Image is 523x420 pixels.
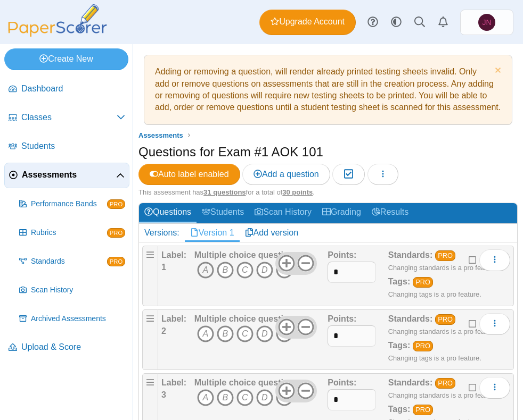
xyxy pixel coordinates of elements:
[478,14,495,31] span: Jalil Nasseri
[15,191,129,217] a: Performance Bands PRO
[107,257,125,266] span: PRO
[366,203,414,223] a: Results
[4,29,111,38] a: PaperScorer
[139,203,197,223] a: Questions
[259,10,356,35] a: Upgrade Account
[492,66,501,77] a: Dismiss notice
[249,203,317,223] a: Scan History
[435,250,456,261] a: PRO
[236,325,254,342] i: C
[479,377,510,398] button: More options
[4,163,129,188] a: Assessments
[15,278,129,303] a: Scan History
[150,170,229,179] span: Auto label enabled
[388,405,410,414] b: Tags:
[4,77,129,102] a: Dashboard
[161,250,186,259] b: Label:
[31,228,107,238] span: Rubrics
[4,4,111,37] img: PaperScorer
[388,290,481,298] small: Changing tags is a pro feature.
[256,325,273,342] i: D
[21,341,125,353] span: Upload & Score
[161,390,166,399] b: 3
[217,389,234,406] i: B
[107,228,125,238] span: PRO
[142,246,158,306] div: Drag handle
[236,389,254,406] i: C
[197,203,249,223] a: Students
[276,325,293,342] i: E
[15,306,129,332] a: Archived Assessments
[236,262,254,279] i: C
[197,389,214,406] i: A
[413,405,434,415] a: PRO
[31,199,107,209] span: Performance Bands
[317,203,366,223] a: Grading
[31,256,107,267] span: Standards
[142,309,158,370] div: Drag handle
[413,341,434,351] a: PRO
[276,262,293,279] i: E
[197,325,214,342] i: A
[31,285,125,296] span: Scan History
[22,169,116,181] span: Assessments
[4,48,128,70] a: Create New
[388,391,499,399] small: Changing standards is a pro feature.
[240,224,304,242] a: Add version
[21,140,125,152] span: Students
[139,224,185,242] div: Versions:
[482,19,491,26] span: Jalil Nasseri
[388,277,410,286] b: Tags:
[479,249,510,271] button: More options
[107,199,125,209] span: PRO
[161,326,166,335] b: 2
[276,389,293,406] i: E
[254,170,319,179] span: Add a question
[217,325,234,342] i: B
[328,378,356,387] b: Points:
[15,249,129,274] a: Standards PRO
[15,220,129,246] a: Rubrics PRO
[388,314,433,323] b: Standards:
[388,341,410,350] b: Tags:
[21,83,125,95] span: Dashboard
[136,129,186,142] a: Assessments
[435,378,456,389] a: PRO
[388,250,433,259] b: Standards:
[271,16,345,28] span: Upgrade Account
[197,262,214,279] i: A
[328,314,356,323] b: Points:
[185,224,240,242] a: Version 1
[4,335,129,360] a: Upload & Score
[194,314,294,323] b: Multiple choice question
[242,164,330,185] a: Add a question
[203,188,246,196] u: 31 questions
[138,131,183,139] span: Assessments
[138,164,240,185] a: Auto label enabled
[21,112,117,123] span: Classes
[161,263,166,272] b: 1
[161,378,186,387] b: Label:
[431,11,455,34] a: Alerts
[194,250,294,259] b: Multiple choice question
[31,314,125,324] span: Archived Assessments
[150,61,506,119] div: Adding or removing a question, will render already printed testing sheets invalid. Only add or re...
[388,354,481,362] small: Changing tags is a pro feature.
[388,327,499,335] small: Changing standards is a pro feature.
[388,264,499,272] small: Changing standards is a pro feature.
[282,188,313,196] u: 30 points
[4,105,129,131] a: Classes
[256,262,273,279] i: D
[217,262,234,279] i: B
[4,134,129,159] a: Students
[138,143,323,161] h1: Questions for Exam #1 AOK 101
[194,378,294,387] b: Multiple choice question
[328,250,356,259] b: Points:
[138,188,518,197] div: This assessment has for a total of .
[460,10,513,35] a: Jalil Nasseri
[161,314,186,323] b: Label:
[435,314,456,325] a: PRO
[388,378,433,387] b: Standards:
[479,313,510,334] button: More options
[256,389,273,406] i: D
